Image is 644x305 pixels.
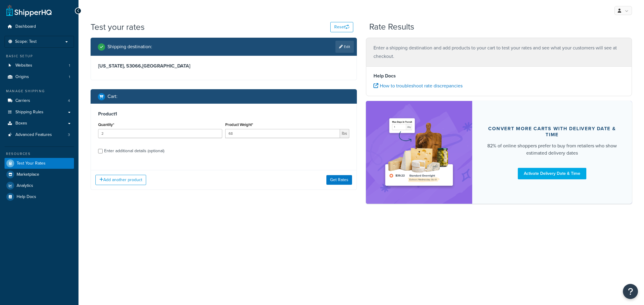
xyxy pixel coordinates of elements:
[5,169,74,180] a: Marketplace
[91,21,145,33] h1: Test your rates
[15,132,52,137] span: Advanced Features
[15,74,29,80] span: Origins
[98,122,114,127] label: Quantity*
[5,60,74,71] li: Websites
[5,107,74,118] a: Shipping Rules
[5,151,74,156] div: Resources
[5,158,74,169] a: Test Your Rates
[373,72,625,80] h4: Help Docs
[487,126,617,138] div: Convert more carts with delivery date & time
[5,71,74,83] a: Origins1
[68,98,70,103] span: 4
[373,44,625,61] p: Enter a shipping destination and add products to your cart to test your rates and see what your c...
[17,161,46,166] span: Test Your Rates
[15,24,36,29] span: Dashboard
[15,121,27,126] span: Boxes
[107,94,117,99] h2: Cart :
[98,111,349,117] h3: Product 1
[5,54,74,59] div: Basic Setup
[17,172,39,177] span: Marketplace
[373,82,463,89] a: How to troubleshoot rate discrepancies
[326,175,352,185] button: Get Rates
[5,129,74,140] li: Advanced Features
[5,118,74,129] a: Boxes
[107,44,152,49] h2: Shipping destination :
[5,191,74,202] a: Help Docs
[5,129,74,140] a: Advanced Features3
[225,122,253,127] label: Product Weight*
[5,89,74,94] div: Manage Shipping
[95,175,146,185] button: Add another product
[487,142,617,157] div: 82% of online shoppers prefer to buy from retailers who show estimated delivery dates
[68,132,70,137] span: 3
[340,129,349,138] span: lbs
[69,63,70,68] span: 1
[5,95,74,106] a: Carriers4
[5,21,74,32] a: Dashboard
[98,63,349,69] h3: [US_STATE], 53066 , [GEOGRAPHIC_DATA]
[330,22,353,32] button: Reset
[15,39,37,44] span: Scope: Test
[335,41,354,53] a: Edit
[5,180,74,191] a: Analytics
[5,95,74,106] li: Carriers
[98,129,222,138] input: 0.0
[5,71,74,83] li: Origins
[5,60,74,71] a: Websites1
[104,147,164,155] div: Enter additional details (optional)
[15,98,30,103] span: Carriers
[17,194,36,200] span: Help Docs
[381,110,457,195] img: feature-image-ddt-36eae7f7280da8017bfb280eaccd9c446f90b1fe08728e4019434db127062ab4.png
[98,149,103,153] input: Enter additional details (optional)
[15,110,43,115] span: Shipping Rules
[225,129,340,138] input: 0.00
[15,63,32,68] span: Websites
[518,168,586,179] a: Activate Delivery Date & Time
[69,74,70,80] span: 1
[369,22,414,32] h2: Rate Results
[623,284,638,299] button: Open Resource Center
[17,183,33,188] span: Analytics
